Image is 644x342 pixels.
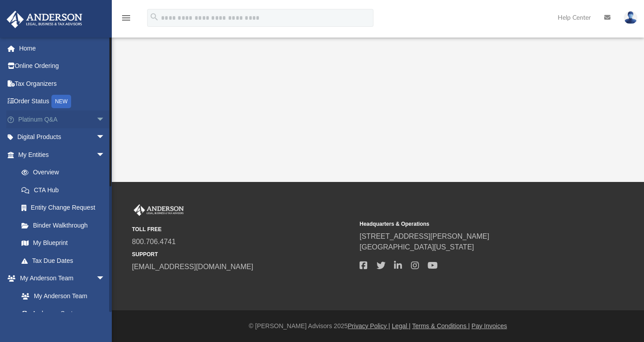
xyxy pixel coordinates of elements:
[412,322,470,329] a: Terms & Conditions |
[132,204,186,216] img: Anderson Advisors Platinum Portal
[13,252,119,270] a: Tax Due Dates
[132,225,353,233] small: TOLL FREE
[624,11,637,24] img: User Pic
[360,220,581,228] small: Headquarters & Operations
[96,110,114,129] span: arrow_drop_down
[13,234,114,252] a: My Blueprint
[132,263,253,270] a: [EMAIL_ADDRESS][DOMAIN_NAME]
[13,216,119,234] a: Binder Walkthrough
[392,322,411,329] a: Legal |
[112,321,644,331] div: © [PERSON_NAME] Advisors 2025
[13,199,119,217] a: Entity Change Request
[13,305,114,323] a: Anderson System
[121,13,131,23] i: menu
[132,238,176,245] a: 800.706.4741
[132,250,353,258] small: SUPPORT
[348,322,390,329] a: Privacy Policy |
[149,12,159,22] i: search
[6,270,114,287] a: My Anderson Teamarrow_drop_down
[6,110,119,128] a: Platinum Q&Aarrow_drop_down
[360,232,489,240] a: [STREET_ADDRESS][PERSON_NAME]
[360,243,474,251] a: [GEOGRAPHIC_DATA][US_STATE]
[13,164,119,182] a: Overview
[6,57,119,75] a: Online Ordering
[121,17,131,23] a: menu
[6,93,119,111] a: Order StatusNEW
[6,128,119,146] a: Digital Productsarrow_drop_down
[471,322,507,329] a: Pay Invoices
[51,95,71,108] div: NEW
[13,287,110,305] a: My Anderson Team
[96,270,114,288] span: arrow_drop_down
[13,181,119,199] a: CTA Hub
[96,146,114,164] span: arrow_drop_down
[96,128,114,147] span: arrow_drop_down
[6,39,119,57] a: Home
[6,146,119,164] a: My Entitiesarrow_drop_down
[6,75,119,93] a: Tax Organizers
[4,11,85,28] img: Anderson Advisors Platinum Portal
